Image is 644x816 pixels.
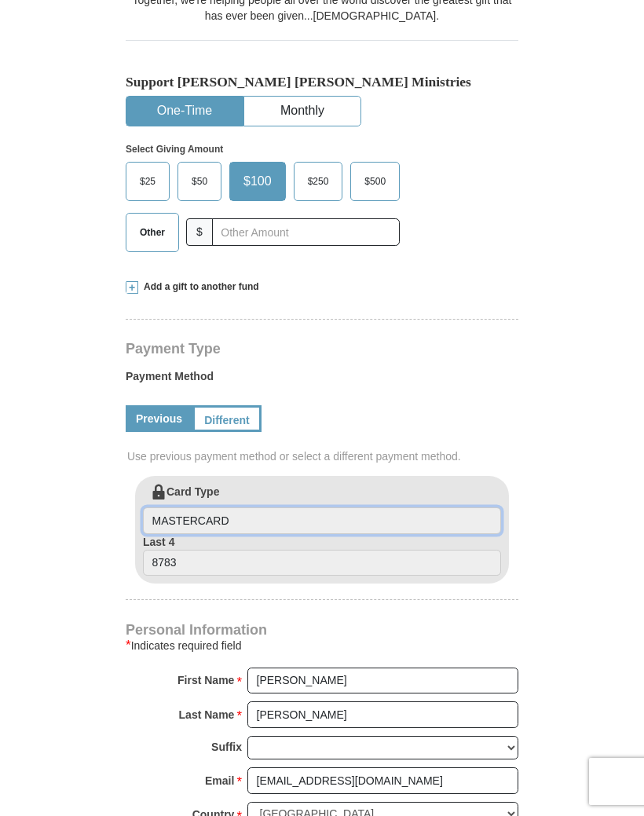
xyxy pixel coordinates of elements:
[143,550,501,576] input: Last 4
[126,144,223,155] strong: Select Giving Amount
[143,534,501,576] label: Last 4
[186,218,213,246] span: $
[179,704,235,726] strong: Last Name
[138,280,259,294] span: Add a gift to another fund
[244,97,360,126] button: Monthly
[211,736,242,758] strong: Suffix
[192,405,262,432] a: Different
[126,405,192,432] a: Previous
[212,218,400,246] input: Other Amount
[357,170,393,193] span: $500
[126,624,518,636] h4: Personal Information
[132,221,173,244] span: Other
[126,342,518,355] h4: Payment Type
[143,484,501,534] label: Card Type
[127,448,520,464] span: Use previous payment method or select a different payment method.
[126,636,518,655] div: Indicates required field
[177,669,234,691] strong: First Name
[236,170,280,193] span: $100
[126,74,518,90] h5: Support [PERSON_NAME] [PERSON_NAME] Ministries
[205,770,234,792] strong: Email
[300,170,337,193] span: $250
[126,368,518,392] label: Payment Method
[126,97,243,126] button: One-Time
[143,507,501,534] input: Card Type
[132,170,163,193] span: $25
[184,170,215,193] span: $50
